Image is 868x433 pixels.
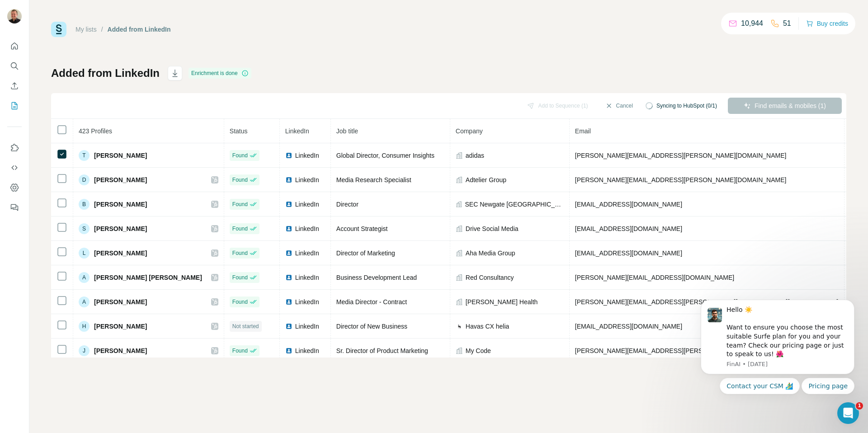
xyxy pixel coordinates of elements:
button: Enrich CSV [7,78,22,94]
button: Use Surfe API [7,160,22,176]
button: Feedback [7,199,22,216]
span: Red Consultancy [466,273,514,282]
img: LinkedIn logo [285,201,292,208]
span: Found [232,249,248,257]
div: S [79,223,90,234]
img: Avatar [7,9,22,24]
span: Found [232,298,248,306]
span: [PERSON_NAME] [94,175,147,184]
span: LinkedIn [285,127,309,135]
button: Dashboard [7,179,22,196]
img: company-logo [456,323,463,330]
img: LinkedIn logo [285,249,292,257]
span: 423 Profiles [79,127,112,135]
button: Search [7,58,22,74]
div: D [79,174,90,185]
span: Company [456,127,483,135]
iframe: Intercom live chat [837,402,859,424]
h1: Added from LinkedIn [51,66,160,80]
button: Cancel [599,98,639,114]
span: Global Director, Consumer Insights [336,152,434,159]
div: A [79,297,90,307]
span: [PERSON_NAME] [94,346,147,355]
span: [PERSON_NAME][EMAIL_ADDRESS][DOMAIN_NAME] [575,274,734,281]
span: [PERSON_NAME][EMAIL_ADDRESS][PERSON_NAME][PERSON_NAME][DOMAIN_NAME] [575,298,839,306]
span: LinkedIn [295,175,319,184]
span: [PERSON_NAME] Health [466,297,538,306]
img: LinkedIn logo [285,274,292,281]
span: Found [232,273,248,282]
span: LinkedIn [295,224,319,233]
iframe: Intercom notifications message [687,288,868,428]
span: [EMAIL_ADDRESS][DOMAIN_NAME] [575,323,682,330]
button: My lists [7,98,22,114]
span: [EMAIL_ADDRESS][DOMAIN_NAME] [575,249,682,257]
span: Aha Media Group [466,249,515,258]
span: [PERSON_NAME] [PERSON_NAME] [94,273,202,282]
div: A [79,272,90,283]
button: Quick start [7,38,22,54]
span: SEC Newgate [GEOGRAPHIC_DATA] [465,200,564,209]
img: Surfe Logo [51,22,66,37]
span: Director [336,201,359,208]
span: [PERSON_NAME] [94,249,147,258]
span: Havas CX helia [466,322,509,331]
span: 1 [856,402,863,409]
span: LinkedIn [295,322,319,331]
span: [PERSON_NAME] [94,224,147,233]
span: Director of Marketing [336,249,395,257]
span: Syncing to HubSpot (0/1) [656,102,717,110]
img: LinkedIn logo [285,152,292,159]
p: 10,944 [741,18,763,29]
span: [PERSON_NAME][EMAIL_ADDRESS][PERSON_NAME][DOMAIN_NAME] [575,176,787,184]
img: LinkedIn logo [285,347,292,354]
img: LinkedIn logo [285,176,292,184]
span: Sr. Director of Product Marketing [336,347,428,354]
p: 51 [783,18,791,29]
span: Found [232,200,248,208]
span: Found [232,347,248,355]
span: Job title [336,127,358,135]
div: T [79,150,90,161]
span: Found [232,225,248,233]
span: Drive Social Media [466,224,519,233]
span: Not started [232,322,259,330]
img: LinkedIn logo [285,323,292,330]
button: Buy credits [806,17,848,30]
span: LinkedIn [295,200,319,209]
span: [PERSON_NAME] [94,322,147,331]
span: LinkedIn [295,151,319,160]
span: Media Director - Contract [336,298,407,306]
span: Email [575,127,591,135]
span: [PERSON_NAME] [94,297,147,306]
div: L [79,248,90,259]
div: H [79,321,90,332]
span: [PERSON_NAME][EMAIL_ADDRESS][PERSON_NAME][DOMAIN_NAME] [575,347,787,354]
a: My lists [75,26,97,33]
span: Business Development Lead [336,274,417,281]
span: LinkedIn [295,249,319,258]
li: / [101,25,103,34]
span: Found [232,151,248,160]
img: LinkedIn logo [285,225,292,232]
div: J [79,345,90,356]
span: Found [232,176,248,184]
span: Director of New Business [336,323,407,330]
span: My Code [466,346,491,355]
span: [EMAIL_ADDRESS][DOMAIN_NAME] [575,201,682,208]
span: LinkedIn [295,273,319,282]
span: adidas [466,151,484,160]
span: LinkedIn [295,297,319,306]
span: [PERSON_NAME] [94,151,147,160]
div: B [79,199,90,210]
span: Account Strategist [336,225,388,232]
div: Added from LinkedIn [108,25,171,34]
